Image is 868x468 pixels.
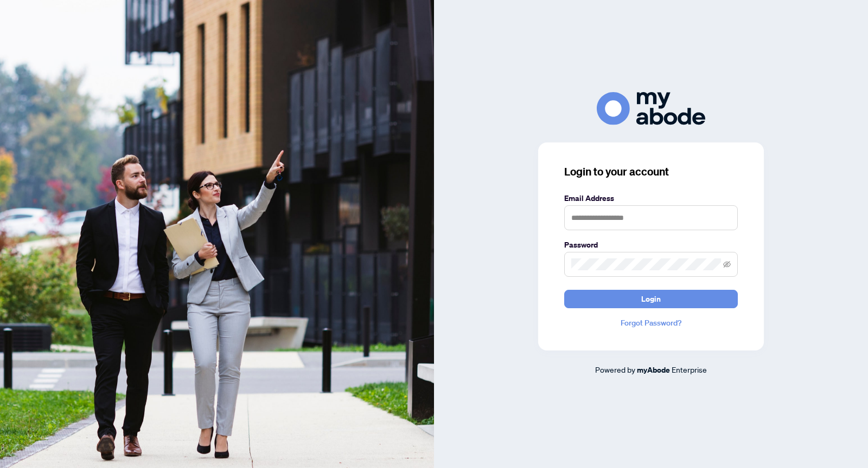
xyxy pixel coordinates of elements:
[564,192,738,204] label: Email Address
[641,290,661,308] span: Login
[564,317,738,329] a: Forgot Password?
[672,365,707,374] span: Enterprise
[595,365,635,374] span: Powered by
[564,239,738,251] label: Password
[597,92,705,125] img: ma-logo
[637,364,670,376] a: myAbode
[564,290,738,308] button: Login
[723,261,731,268] span: eye-invisible
[564,164,738,179] h3: Login to your account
